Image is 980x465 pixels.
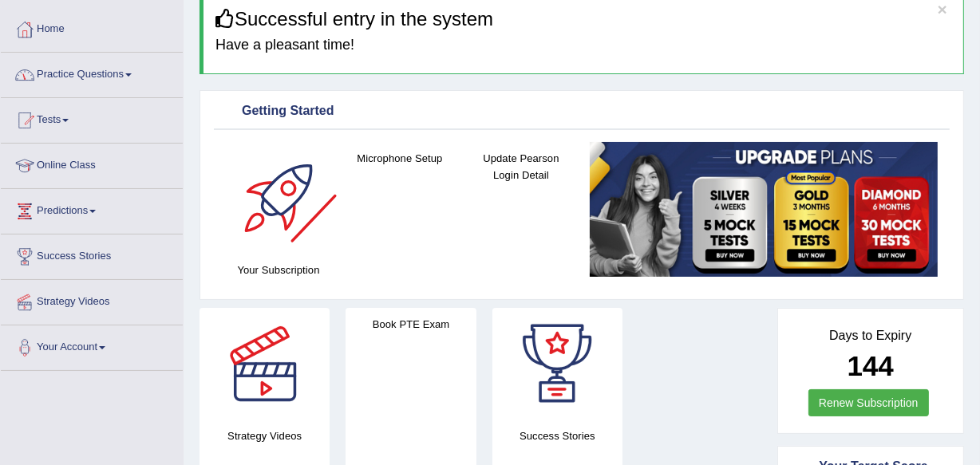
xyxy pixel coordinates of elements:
h4: Your Subscription [226,262,331,278]
div: Getting Started [218,100,946,124]
a: Home [1,7,183,47]
a: Your Account [1,325,183,365]
h4: Have a pleasant time! [215,37,951,53]
b: 144 [848,350,894,381]
a: Practice Questions [1,53,183,93]
a: Online Class [1,144,183,183]
h4: Book PTE Exam [346,316,476,333]
a: Tests [1,98,183,138]
h3: Successful entry in the system [215,9,951,30]
h4: Microphone Setup [347,150,452,167]
button: × [938,1,947,18]
h4: Strategy Videos [200,428,330,444]
h4: Update Pearson Login Detail [468,150,574,183]
a: Renew Subscription [808,389,929,416]
a: Strategy Videos [1,280,183,320]
img: small5.jpg [590,142,938,277]
a: Success Stories [1,234,183,274]
a: Predictions [1,189,183,229]
h4: Success Stories [492,428,622,444]
h4: Days to Expiry [796,329,946,343]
